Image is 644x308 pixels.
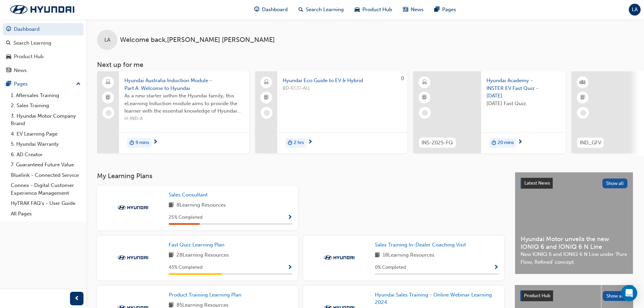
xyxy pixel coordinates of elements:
div: News [14,67,27,74]
a: Latest NewsShow all [521,178,627,189]
span: news-icon [403,5,408,14]
a: car-iconProduct Hub [349,3,398,17]
span: car-icon [6,54,11,60]
a: 0Hyundai Eco Guide to EV & HybridBD-ECO-ALLduration-icon2 hrs [255,71,407,153]
span: up-icon [76,80,81,89]
a: Hyundai Australia Induction Module - Part A: Welcome to HyundaiAs a new starter within the Hyunda... [97,71,249,153]
span: guage-icon [6,26,11,32]
span: laptop-icon [106,78,111,87]
span: Hyundai Eco Guide to EV & Hybrid [283,77,402,85]
img: Trak [114,254,151,261]
h3: Next up for me [86,61,644,69]
span: 8 Learning Resources [176,201,226,210]
img: Trak [3,2,81,17]
span: Show Progress [287,265,292,271]
a: 5. Hyundai Warranty [8,139,84,149]
span: 43 % Completed [169,264,202,271]
span: Product Hub [362,6,392,14]
a: Product HubShow all [520,290,628,301]
span: Show Progress [494,265,499,271]
span: IND_GFV [580,139,601,147]
a: HyTRAK FAQ's - User Guide [8,198,84,209]
a: Connex - Digital Customer Experience Management [8,180,84,198]
span: search-icon [299,5,303,14]
button: Show Progress [287,213,292,222]
a: Dashboard [3,23,84,35]
button: LA [629,4,641,16]
span: INS-2025-FQ [422,139,453,147]
span: book-icon [375,251,380,260]
span: 18 Learning Resources [383,251,434,260]
span: duration-icon [129,139,134,147]
button: Show all [602,179,628,188]
span: duration-icon [288,139,292,147]
span: learningRecordVerb_NONE-icon [264,110,270,116]
a: 4. EV Learning Page [8,129,84,139]
span: Sales Consultant [169,192,208,198]
span: next-icon [308,139,313,145]
span: Hyundai Australia Induction Module - Part A: Welcome to Hyundai [124,77,244,92]
a: Sales Training In-Dealer Coaching Visit [375,241,469,249]
span: Pages [442,6,456,14]
span: prev-icon [74,294,79,303]
span: 9 mins [136,139,149,147]
span: LA [104,36,110,44]
a: Fast Quiz Learning Plan [169,241,227,249]
span: 0 [401,75,404,81]
span: Hyundai Academy - INSTER EV Fast Quiz - [DATE] [486,77,560,100]
h3: My Learning Plans [97,172,504,180]
button: Pages [3,78,84,90]
span: guage-icon [254,5,259,14]
span: news-icon [6,68,11,74]
span: learningRecordVerb_NONE-icon [580,110,586,116]
span: 25 % Completed [169,214,202,221]
span: learningResourceType_INSTRUCTOR_LED-icon [580,78,585,87]
span: learningRecordVerb_NONE-icon [422,110,428,116]
span: H-IND-A [124,115,244,123]
span: Search Learning [306,6,344,14]
a: Latest NewsShow allHyundai Motor unveils the new IONIQ 6 and IONIQ 6 N LineNew IONIQ 6 and IONIQ ... [515,172,633,274]
span: Dashboard [262,6,288,14]
button: Show Progress [287,263,292,272]
span: pages-icon [434,5,439,14]
a: Search Learning [3,37,84,49]
span: laptop-icon [264,78,269,87]
span: As a new starter within the Hyundai family, this eLearning Induction module aims to provide the l... [124,92,244,115]
span: Latest News [524,180,550,186]
span: News [411,6,424,14]
span: 0 % Completed [375,264,406,271]
span: Welcome back , [PERSON_NAME] [PERSON_NAME] [120,36,275,44]
a: 1. Aftersales Training [8,90,84,101]
a: Product Training Learning Plan [169,291,244,299]
span: 2 hrs [294,139,304,147]
span: booktick-icon [264,93,269,102]
img: Trak [320,254,358,261]
div: Open Intercom Messenger [621,285,637,301]
span: book-icon [169,201,174,210]
span: next-icon [153,139,158,145]
a: 6. AD Creator [8,149,84,160]
button: DashboardSearch LearningProduct HubNews [3,22,84,78]
span: learningResourceType_ELEARNING-icon [422,78,427,87]
span: pages-icon [6,81,11,87]
span: [DATE] Fast Quiz. [486,100,560,108]
span: BD-ECO-ALL [283,85,402,92]
button: Show Progress [494,263,499,272]
button: Show all [603,291,628,301]
a: All Pages [8,209,84,219]
a: search-iconSearch Learning [293,3,349,17]
span: car-icon [355,5,360,14]
span: 20 mins [498,139,514,147]
a: INS-2025-FQHyundai Academy - INSTER EV Fast Quiz - [DATE][DATE] Fast Quiz.duration-icon20 mins [413,71,566,153]
span: Sales Training In-Dealer Coaching Visit [375,242,466,248]
a: Hyundai Sales Training - Online Webinar Learning 2024 [375,291,499,306]
a: pages-iconPages [429,3,461,17]
span: 28 Learning Resources [176,251,229,260]
div: Search Learning [14,39,51,47]
span: next-icon [518,139,523,145]
a: Product Hub [3,50,84,63]
span: book-icon [169,251,174,260]
span: LA [632,6,638,14]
